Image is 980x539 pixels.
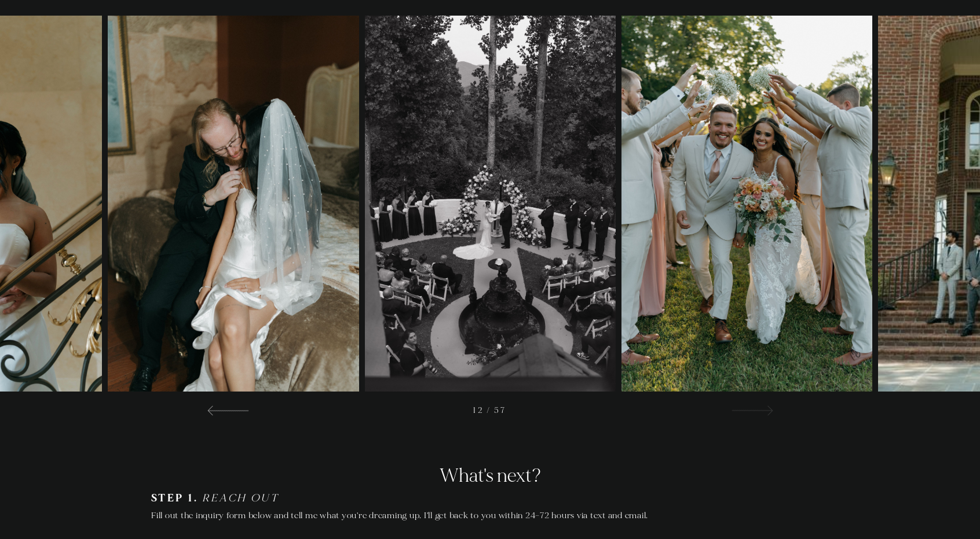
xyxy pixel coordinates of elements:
img: Wilmington NC Wedding Photographer - Unique Collective Imagery [365,16,616,392]
strong: Step 1. [151,491,198,505]
em: Reach Out [202,492,279,505]
img: Wilmington NC Wedding Photographer - Unique Collective Imagery [621,16,872,392]
span: 57 [494,405,507,415]
span: / [487,405,492,415]
span: Fill out the inquiry form below and tell me what you're dreaming up. I'll get back to you within ... [151,510,648,521]
img: Wilmington NC Wedding Photographer - Unique Collective Imagery [108,16,359,392]
span: What's next? [440,464,541,488]
span: 12 [473,405,484,415]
